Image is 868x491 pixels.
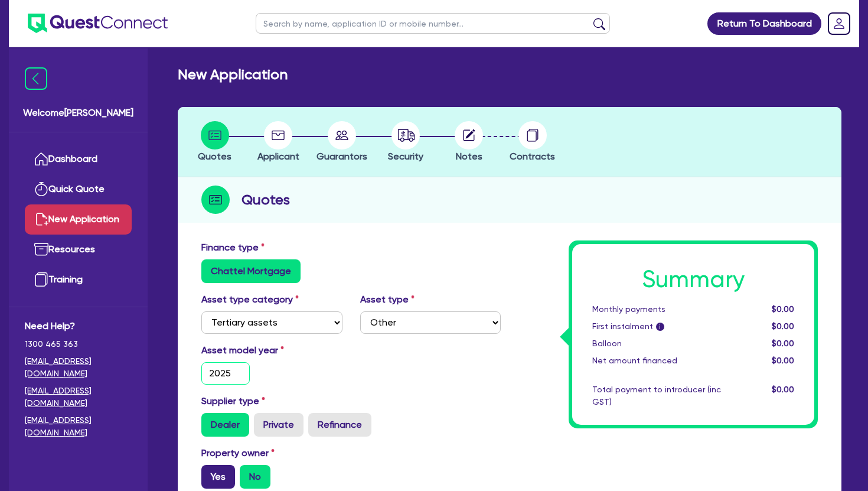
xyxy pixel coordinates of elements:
label: Yes [201,465,235,489]
div: Balloon [583,337,730,350]
a: Dropdown toggle [824,8,854,39]
a: Dashboard [25,144,132,174]
span: Need Help? [25,319,132,333]
span: $0.00 [772,385,794,394]
div: Total payment to introducer (inc GST) [583,383,730,408]
a: Resources [25,235,132,265]
span: Quotes [198,151,231,162]
span: Guarantors [316,151,367,162]
img: quick-quote [34,182,48,196]
a: [EMAIL_ADDRESS][DOMAIN_NAME] [25,355,132,380]
a: Quick Quote [25,174,132,204]
a: [EMAIL_ADDRESS][DOMAIN_NAME] [25,385,132,409]
label: Refinance [308,413,371,437]
span: $0.00 [772,321,794,331]
a: [EMAIL_ADDRESS][DOMAIN_NAME] [25,414,132,439]
span: Applicant [257,151,299,162]
span: Contracts [510,151,555,162]
label: Private [254,413,304,437]
label: Finance type [201,240,265,255]
span: $0.00 [772,339,794,348]
a: Training [25,265,132,295]
input: Search by name, application ID or mobile number... [256,13,610,34]
h2: New Application [178,66,288,83]
img: step-icon [201,186,230,214]
img: icon-menu-close [25,67,47,90]
img: resources [34,242,48,256]
img: quest-connect-logo-blue [28,14,168,33]
label: Asset type category [201,292,299,307]
label: Property owner [201,446,275,460]
span: i [656,323,664,331]
a: Return To Dashboard [707,12,821,35]
label: Supplier type [201,394,265,408]
label: Asset model year [192,343,351,357]
a: New Application [25,204,132,235]
h1: Summary [592,265,794,294]
label: Dealer [201,413,249,437]
label: Asset type [360,292,415,307]
span: $0.00 [772,304,794,314]
span: Security [388,151,423,162]
span: $0.00 [772,356,794,365]
div: Monthly payments [583,303,730,316]
div: First instalment [583,320,730,333]
label: Chattel Mortgage [201,259,301,283]
img: new-application [34,212,48,226]
h2: Quotes [242,189,290,210]
span: Notes [456,151,482,162]
img: training [34,272,48,287]
div: Net amount financed [583,355,730,367]
label: No [240,465,270,489]
span: 1300 465 363 [25,338,132,350]
span: Welcome [PERSON_NAME] [23,106,133,120]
